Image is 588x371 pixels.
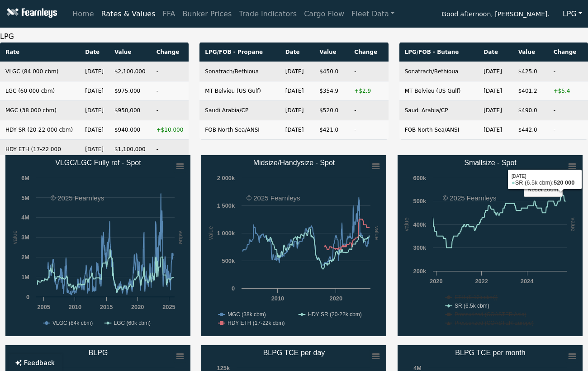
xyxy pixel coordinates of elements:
[399,120,479,140] td: FOB North Sea/ANSI
[413,268,426,275] text: 200k
[151,140,189,167] td: -
[513,120,548,140] td: $442.0
[247,194,300,202] text: © 2025 Fearnleys
[455,311,526,318] text: Pressurized (COASTER Asia)
[11,230,18,244] text: value
[478,62,512,81] td: [DATE]
[280,81,314,101] td: [DATE]
[98,5,159,23] a: Rates & Values
[349,43,388,62] th: Change
[430,278,442,285] text: 2020
[5,155,190,336] svg: VLGC/LGC Fully ref - Spot
[455,294,498,300] text: ETH (8-12k cbm))
[109,140,151,167] td: $1,100,000
[548,81,588,101] td: +$5.4
[548,120,588,140] td: -
[280,101,314,120] td: [DATE]
[21,214,29,221] text: 4M
[349,120,388,140] td: -
[228,311,266,318] text: MGC (38k cbm)
[548,43,588,62] th: Change
[37,304,50,310] text: 2005
[464,159,517,166] text: Smallsize - Spot
[80,62,109,81] td: [DATE]
[413,175,426,181] text: 600k
[475,278,488,285] text: 2022
[478,120,512,140] td: [DATE]
[271,295,284,302] text: 2010
[399,62,479,81] td: Sonatrach/Bethioua
[232,285,235,292] text: 0
[199,43,280,62] th: LPG/FOB - Propane
[199,101,280,120] td: Saudi Arabia/CP
[478,43,512,62] th: Date
[443,194,497,202] text: © 2025 Fearnleys
[403,218,410,232] text: value
[374,226,380,240] text: value
[26,294,29,300] text: 0
[413,198,426,205] text: 500k
[21,175,29,181] text: 6M
[151,62,189,81] td: -
[253,159,335,166] text: Midsize/Handysize - Spot
[399,101,479,120] td: Saudi Arabia/CP
[80,140,109,167] td: [DATE]
[151,120,189,140] td: +$10,000
[280,62,314,81] td: [DATE]
[513,43,548,62] th: Value
[69,304,81,310] text: 2010
[399,43,479,62] th: LPG/FOB - Butane
[455,320,534,326] text: Pressurized (COASTER Europe)
[109,43,151,62] th: Value
[151,101,189,120] td: -
[131,304,144,310] text: 2020
[527,186,558,193] text: Reset zoom
[100,304,113,310] text: 2015
[349,101,388,120] td: -
[348,5,398,23] a: Fleet Data
[162,304,175,310] text: 2025
[548,62,588,81] td: -
[300,5,348,23] a: Cargo Flow
[109,120,151,140] td: $940,000
[398,155,583,336] svg: Smallsize - Spot
[349,81,388,101] td: +$2.9
[80,120,109,140] td: [DATE]
[109,62,151,81] td: $2,100,000
[80,43,109,62] th: Date
[308,311,362,318] text: HDY SR (20-22k cbm)
[69,5,97,23] a: Home
[178,230,185,244] text: value
[478,101,512,120] td: [DATE]
[455,349,525,357] text: BLPG TCE per month
[109,101,151,120] td: $950,000
[349,62,388,81] td: -
[201,155,386,336] svg: Midsize/Handysize - Spot
[521,278,534,285] text: 2024
[235,5,300,23] a: Trade Indicators
[222,257,235,264] text: 500k
[21,195,29,201] text: 5M
[399,81,479,101] td: MT Belvieu (US Gulf)
[199,120,280,140] td: FOB North Sea/ANSI
[217,175,235,181] text: 2 000k
[263,349,325,357] text: BLPG TCE per day
[548,101,588,120] td: -
[314,120,349,140] td: $421.0
[21,254,29,261] text: 2M
[217,202,235,209] text: 1 500k
[199,62,280,81] td: Sonatrach/Bethioua
[151,81,189,101] td: -
[5,8,57,19] img: Fearnleys Logo
[513,81,548,101] td: $401.2
[179,5,235,23] a: Bunker Prices
[413,244,426,251] text: 300k
[228,320,285,326] text: HDY ETH (17-22k cbm)
[330,295,342,302] text: 2020
[513,62,548,81] td: $425.0
[80,101,109,120] td: [DATE]
[557,5,588,23] button: LPG
[159,5,179,23] a: FFA
[51,194,104,202] text: © 2025 Fearnleys
[21,234,29,241] text: 3M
